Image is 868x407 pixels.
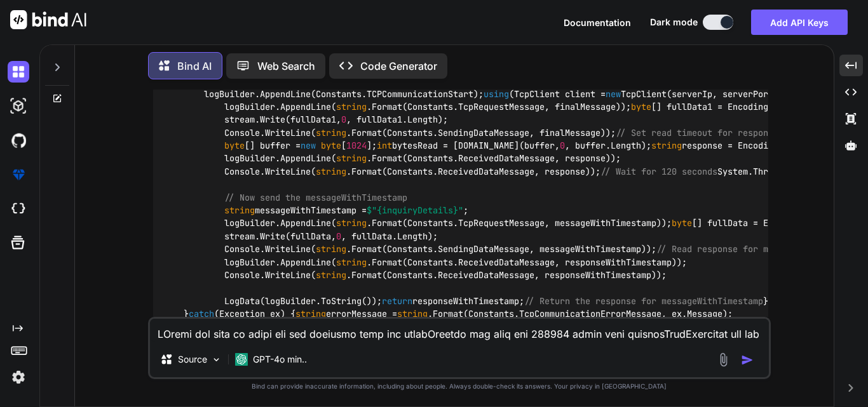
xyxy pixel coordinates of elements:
span: catch [189,309,214,320]
span: Dark mode [650,16,698,29]
button: Documentation [564,16,631,29]
span: byte [224,140,245,151]
span: return [382,295,412,307]
span: string [316,166,346,177]
span: // Now send the messageWithTimestamp [224,192,407,203]
img: githubDark [8,130,29,151]
span: string [316,269,346,281]
span: string [224,204,255,216]
img: cloudideIcon [8,198,29,220]
span: string [336,101,367,112]
span: Documentation [564,17,631,28]
span: new [301,140,316,151]
span: string [295,309,326,320]
span: byte [672,218,692,229]
span: string [316,244,346,255]
img: GPT-4o mini [235,353,248,366]
span: 0 [341,114,346,126]
p: Source [178,353,207,366]
span: using [484,88,509,100]
span: // Read response for messageWithTimestamp [656,244,865,255]
span: // Return the response for messageWithTimestamp [524,295,763,307]
span: {inquiryDetails} [377,204,458,216]
button: Add API Keys [751,10,848,35]
span: string [336,257,367,268]
p: GPT-4o min.. [253,353,307,366]
p: Web Search [257,58,315,74]
span: $" " [367,204,463,216]
span: 0 [560,140,565,151]
span: // Set read timeout for response [616,127,778,138]
span: // Wait for 120 seconds [600,166,717,177]
img: Bind AI [10,10,86,29]
span: byte [631,101,651,112]
span: 0 [336,230,341,242]
span: string [316,127,346,138]
span: string [336,218,367,229]
p: Code Generator [360,58,437,74]
img: Pick Models [211,354,222,365]
span: string [397,309,428,320]
span: int [377,140,392,151]
p: Bind can provide inaccurate information, including about people. Always double-check its answers.... [148,382,771,391]
img: darkChat [8,61,29,83]
span: new [606,88,621,100]
span: string [336,153,367,164]
span: 1024 [346,140,367,151]
span: byte [321,140,341,151]
span: string [651,140,682,151]
p: Bind AI [177,58,212,74]
img: icon [741,354,754,366]
img: settings [8,366,29,388]
img: darkAi-studio [8,95,29,117]
img: attachment [716,352,731,367]
img: premium [8,164,29,185]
